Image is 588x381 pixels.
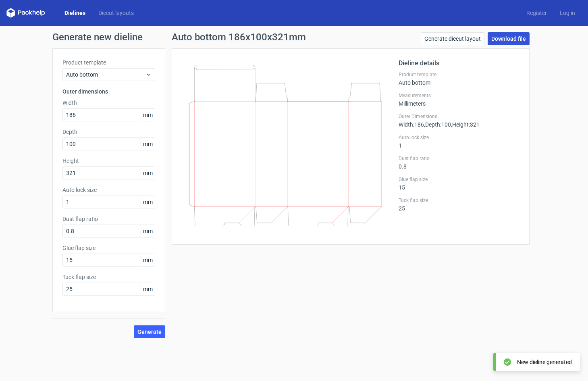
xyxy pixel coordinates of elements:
span: mm [141,167,155,179]
label: Glue flap size [399,176,519,183]
span: mm [141,196,155,208]
span: mm [141,283,155,295]
button: Generate [134,325,165,338]
span: Generate [137,329,162,335]
a: Register [520,9,553,17]
a: Download file [488,32,530,45]
a: Log in [553,9,582,17]
h3: Outer dimensions [62,87,155,96]
label: Auto lock size [62,186,155,194]
div: 25 [399,197,519,212]
h1: Generate new dieline [52,32,536,42]
div: 1 [399,134,519,149]
h2: Dieline details [399,58,519,68]
a: Diecut layouts [92,9,140,17]
label: Outer Dimensions [399,113,519,120]
span: Auto bottom [66,71,145,79]
label: Auto lock size [399,134,519,141]
a: Dielines [58,9,92,17]
label: Depth [62,128,155,136]
span: Width : 186 [399,121,424,128]
label: Product template [62,58,155,67]
span: , Depth : 100 [424,121,451,128]
span: mm [141,225,155,237]
label: Dust flap ratio [399,155,519,162]
span: mm [141,254,155,266]
div: Auto bottom [399,71,519,86]
div: 0.8 [399,155,519,170]
label: Width [62,99,155,107]
div: 15 [399,176,519,191]
label: Glue flap size [62,244,155,252]
span: mm [141,109,155,121]
span: mm [141,138,155,150]
label: Dust flap ratio [62,215,155,223]
label: Height [62,157,155,165]
span: , Height : 321 [451,121,480,128]
div: New dieline generated [517,358,572,366]
div: Millimeters [399,92,519,107]
label: Measurements [399,92,519,99]
a: Generate diecut layout [421,32,484,45]
h1: Auto bottom 186x100x321mm [172,32,306,42]
label: Tuck flap size [399,197,519,204]
label: Product template [399,71,519,78]
label: Tuck flap size [62,273,155,281]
